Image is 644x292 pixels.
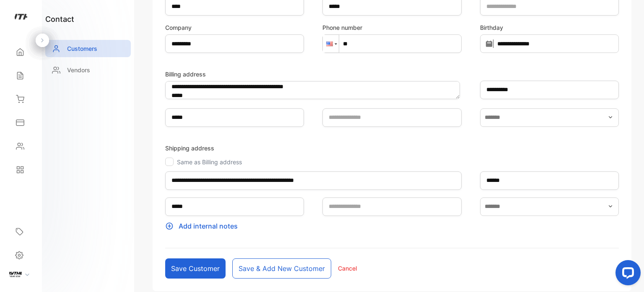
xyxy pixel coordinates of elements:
[9,267,22,280] img: profile
[177,158,242,166] label: Same as Billing address
[480,23,619,32] label: Birthday
[165,221,619,231] p: Add internal notes
[67,44,97,53] p: Customers
[165,23,304,32] label: Company
[45,61,131,79] a: Vendors
[45,13,74,25] h1: contact
[165,144,619,153] p: Shipping address
[165,70,462,79] label: Billing address
[45,40,131,57] a: Customers
[322,23,461,32] label: Phone number
[15,11,27,24] img: logo
[165,258,226,279] button: Save customer
[338,264,357,273] p: Cancel
[232,258,331,279] button: Save & add new customer
[323,35,339,53] div: United States: + 1
[67,66,90,74] p: Vendors
[609,257,644,292] iframe: LiveChat chat widget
